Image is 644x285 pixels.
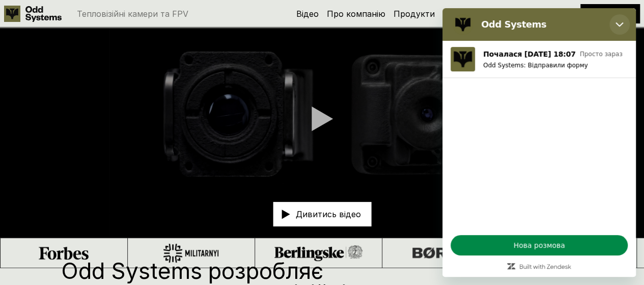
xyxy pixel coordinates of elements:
[77,10,188,18] p: Тепловізійні камери та FPV
[394,9,435,19] a: Продукти
[296,9,319,19] a: Відео
[296,210,361,218] p: Дивитись відео
[327,9,385,19] a: Про компанію
[442,8,636,277] iframe: Вікно повідомлень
